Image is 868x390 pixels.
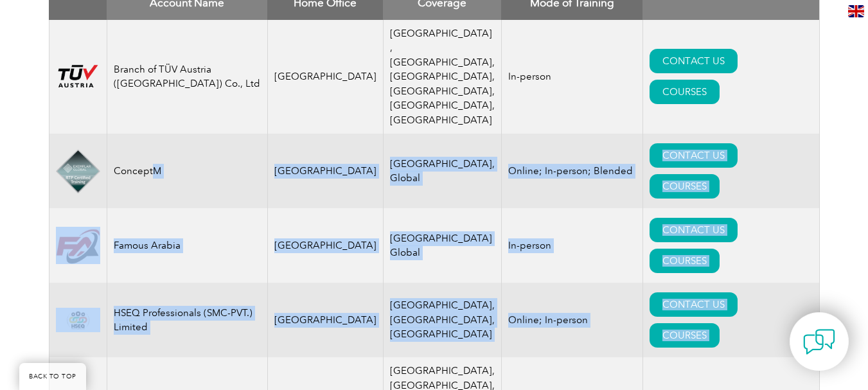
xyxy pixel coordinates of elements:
td: [GEOGRAPHIC_DATA] [267,283,383,357]
a: CONTACT US [650,218,738,242]
td: [GEOGRAPHIC_DATA] [267,134,383,208]
td: [GEOGRAPHIC_DATA] Global [383,208,501,283]
td: ConceptM [107,134,267,208]
a: COURSES [650,80,720,104]
td: Online; In-person [501,283,642,357]
td: [GEOGRAPHIC_DATA] [267,208,383,283]
td: In-person [501,20,642,134]
a: BACK TO TOP [19,363,86,390]
a: CONTACT US [650,292,738,317]
td: [GEOGRAPHIC_DATA], [GEOGRAPHIC_DATA], [GEOGRAPHIC_DATA] [383,283,501,357]
td: HSEQ Professionals (SMC-PVT.) Limited [107,283,267,357]
img: 4db1980e-d9a0-ee11-be37-00224893a058-logo.png [56,149,100,193]
td: Online; In-person; Blended [501,134,642,208]
td: [GEOGRAPHIC_DATA] [267,20,383,134]
a: CONTACT US [650,49,738,73]
td: [GEOGRAPHIC_DATA] ,[GEOGRAPHIC_DATA], [GEOGRAPHIC_DATA], [GEOGRAPHIC_DATA], [GEOGRAPHIC_DATA], [G... [383,20,501,134]
img: 4c223d1d-751d-ea11-a811-000d3a79722d-logo.jpg [56,227,100,264]
img: contact-chat.png [803,326,835,358]
img: ad2ea39e-148b-ed11-81ac-0022481565fd-logo.png [56,64,100,89]
a: COURSES [650,174,720,199]
td: In-person [501,208,642,283]
a: COURSES [650,249,720,273]
a: CONTACT US [650,143,738,168]
td: [GEOGRAPHIC_DATA], Global [383,134,501,208]
a: COURSES [650,323,720,348]
img: en [848,5,864,17]
td: Famous Arabia [107,208,267,283]
img: 0aa6851b-16fe-ed11-8f6c-00224814fd52-logo.png [56,308,100,332]
td: Branch of TÜV Austria ([GEOGRAPHIC_DATA]) Co., Ltd [107,20,267,134]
